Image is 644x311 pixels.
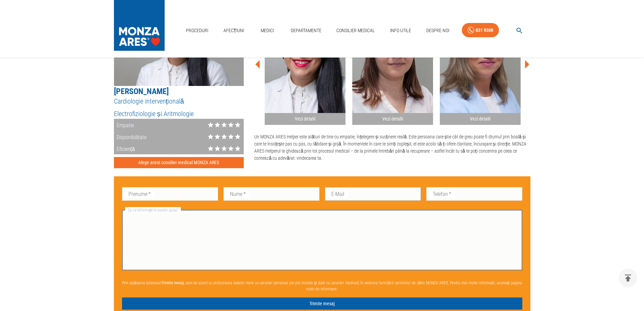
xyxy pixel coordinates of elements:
div: Disponibilitate [114,131,146,142]
a: 031 9300 [462,23,499,38]
button: Vezi detalii [265,1,345,125]
a: Afecțiuni [221,24,247,38]
a: Despre Noi [424,24,452,38]
h2: Vezi detalii [355,116,430,122]
button: delete [619,269,637,287]
div: Empatie [114,119,134,131]
button: Vezi detalii [352,1,433,125]
a: Info Utile [387,24,414,38]
h5: Cardiologie intervențională [114,97,244,106]
div: Eficiență [114,142,135,154]
h2: Vezi detalii [267,116,343,122]
h5: Electrofiziologie și Aritmologie [114,109,244,118]
button: Trimite mesaj [122,297,522,310]
h5: [PERSON_NAME] [114,86,244,97]
div: 031 9300 [476,26,493,35]
p: Un MONZA ARES Helper este alături de tine cu empatie, înțelegere și susținere reală. Este persoan... [254,133,530,162]
a: Consilier Medical [334,24,378,38]
a: Medici [257,24,278,38]
a: Departamente [288,24,324,38]
button: Alege acest consilier medical MONZA ARES [114,157,244,168]
b: Trimite mesaj [161,281,184,285]
button: Vezi detalii [440,1,521,125]
p: Prin apăsarea butonului , sunt de acord cu prelucrarea datelor mele cu caracter personal (ce pot ... [122,277,522,295]
label: Cu ce informații te putem ajuta? [125,207,181,213]
a: Proceduri [183,24,211,38]
h2: Vezi detalii [443,116,518,122]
